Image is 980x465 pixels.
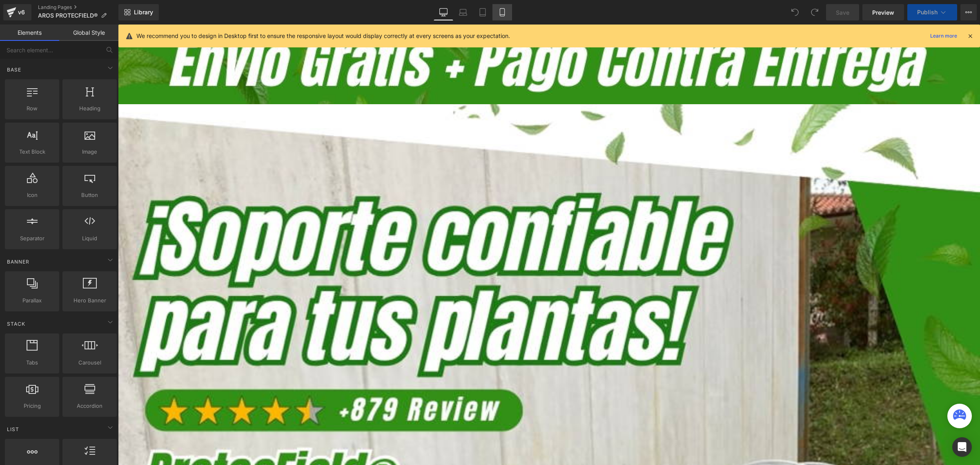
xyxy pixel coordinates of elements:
span: Preview [872,8,894,17]
a: Laptop [453,4,473,20]
span: Row [7,104,57,113]
span: Base [6,66,22,74]
span: Text Block [7,148,57,156]
span: Publish [917,9,938,16]
a: Global Style [59,25,118,41]
span: Pricing [7,402,57,410]
span: Save [836,8,849,17]
span: Heading [65,104,114,113]
p: We recommend you to design in Desktop first to ensure the responsive layout would display correct... [136,31,510,40]
span: Hero Banner [65,296,114,305]
div: v6 [16,7,27,18]
a: v6 [3,4,31,20]
a: Tablet [473,4,492,20]
a: New Library [118,4,159,20]
span: Library [134,9,153,16]
button: Publish [907,4,957,20]
span: Image [65,148,114,156]
button: More [960,4,977,20]
button: Undo [787,4,803,20]
span: Tabs [7,358,57,367]
div: Open Intercom Messenger [952,437,972,457]
span: Liquid [65,234,114,243]
span: Icon [7,191,57,199]
span: Accordion [65,402,114,410]
a: Mobile [492,4,512,20]
a: Learn more [927,31,960,41]
span: Parallax [7,296,57,305]
button: Redo [806,4,823,20]
a: Desktop [434,4,453,20]
a: Preview [862,4,904,20]
span: Carousel [65,358,114,367]
span: Stack [6,320,26,328]
span: Separator [7,234,57,243]
span: Banner [6,258,30,266]
span: AROS PROTECFIELD® [38,12,98,19]
span: Button [65,191,114,199]
span: List [6,425,20,433]
a: Landing Pages [38,4,118,11]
